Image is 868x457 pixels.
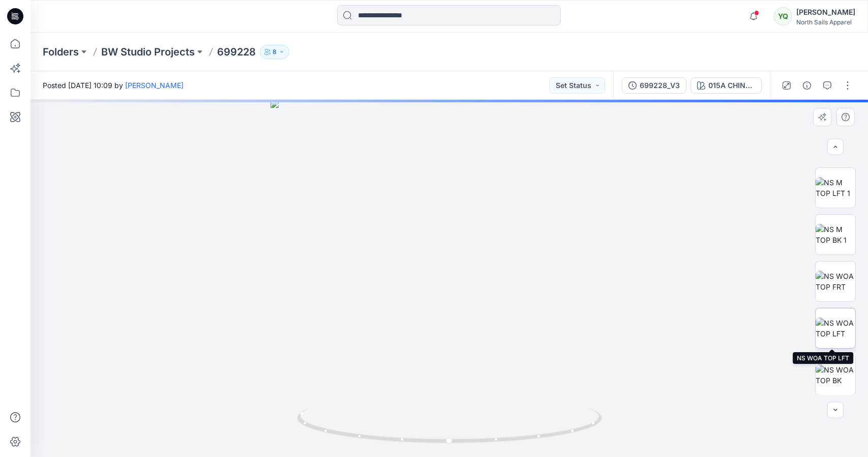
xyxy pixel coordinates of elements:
img: NS WOA TOP LFT [816,318,855,339]
p: 699228 [217,45,256,59]
img: NS M TOP LFT 1 [816,177,855,198]
button: Details [799,77,815,94]
div: [PERSON_NAME] [796,6,855,18]
img: NS M TOP BK 1 [816,224,855,245]
img: NS WOA TOP FRT [816,271,855,292]
a: Folders [43,45,79,59]
a: BW Studio Projects [101,45,195,59]
button: 8 [260,45,289,59]
p: 8 [273,46,277,58]
div: North Sails Apparel [796,18,855,26]
img: NS WOA TOP BK [816,364,855,386]
button: 699228_V3 [622,77,686,94]
span: Posted [DATE] 10:09 by [43,80,184,91]
div: 699228_V3 [640,80,680,91]
button: 015A CHINO BEIGE MELANGE+ 0105MARSHMALLOW [691,77,762,94]
div: 015A CHINO BEIGE MELANGE+ 0105MARSHMALLOW [708,80,755,91]
a: [PERSON_NAME] [125,81,184,90]
div: YQ [774,7,792,25]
